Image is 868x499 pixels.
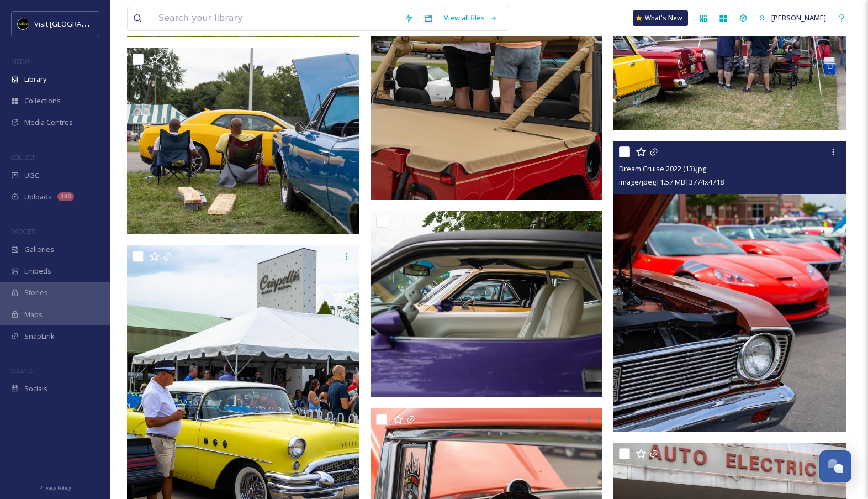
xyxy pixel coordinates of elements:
[24,170,39,181] span: UGC
[24,287,48,298] span: Stories
[11,153,35,161] span: COLLECT
[24,192,52,202] span: Uploads
[11,227,36,235] span: WIDGETS
[34,18,120,29] span: Visit [GEOGRAPHIC_DATA]
[371,211,603,397] img: Dream Cruise 2022 (22).jpg
[819,450,851,482] button: Open Chat
[24,117,73,128] span: Media Centres
[57,192,74,201] div: 380
[24,384,47,394] span: Socials
[24,309,43,320] span: Maps
[771,13,826,23] span: [PERSON_NAME]
[633,10,688,26] a: What's New
[24,266,51,276] span: Embeds
[11,366,33,375] span: SOCIALS
[613,141,846,432] img: Dream Cruise 2022 (13).jpg
[24,331,55,342] span: SnapLink
[753,7,832,29] a: [PERSON_NAME]
[18,18,29,29] img: VISIT%20DETROIT%20LOGO%20-%20BLACK%20BACKGROUND.png
[619,177,724,187] span: image/jpeg | 1.57 MB | 3774 x 4718
[39,480,71,493] a: Privacy Policy
[127,48,359,234] img: Dream Cruise 2022 (16).jpg
[11,57,30,65] span: MEDIA
[24,244,54,255] span: Galleries
[24,74,46,85] span: Library
[24,96,61,106] span: Collections
[153,6,399,30] input: Search your library
[39,484,71,491] span: Privacy Policy
[619,164,706,174] span: Dream Cruise 2022 (13).jpg
[438,7,503,29] a: View all files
